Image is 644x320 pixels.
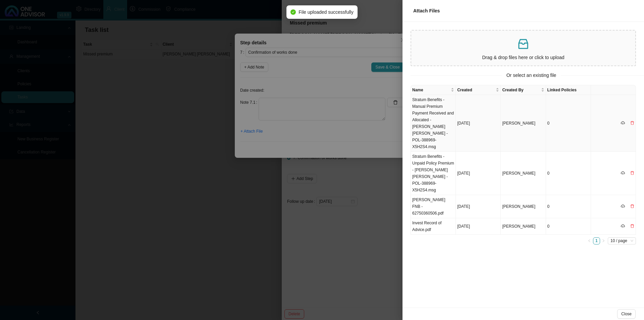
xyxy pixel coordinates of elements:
th: Created [456,85,501,95]
li: Next Page [600,237,607,244]
span: Created [457,87,494,93]
span: Attach Files [413,8,440,13]
div: Page Size [608,237,636,244]
span: inbox [517,37,530,51]
td: Invest Record of Advice.pdf [411,218,456,235]
td: Stratum Benefits - Unpaid Policy Premium - [PERSON_NAME] [PERSON_NAME] - POL-388969-X5H2S4.msg [411,152,456,195]
span: [PERSON_NAME] [502,121,535,126]
td: Stratum Benefits - Manual Premium Payment Received and Allocated - [PERSON_NAME] [PERSON_NAME] - ... [411,95,456,152]
a: 1 [593,238,600,244]
span: left [588,239,591,242]
span: right [602,239,605,242]
span: delete [630,224,634,228]
td: [PERSON_NAME] FNB - 62750360506.pdf [411,195,456,218]
button: Close [617,309,636,319]
span: cloud-download [621,171,625,175]
button: left [586,237,593,244]
th: Created By [501,85,546,95]
span: cloud-download [621,121,625,125]
span: [PERSON_NAME] [502,171,535,176]
span: cloud-download [621,224,625,228]
td: 0 [546,218,591,235]
li: Previous Page [586,237,593,244]
span: check-circle [290,9,296,15]
span: Close [621,311,632,317]
td: 0 [546,95,591,152]
th: Name [411,85,456,95]
span: Name [412,87,449,93]
td: 0 [546,152,591,195]
span: delete [630,171,634,175]
li: 1 [593,237,600,244]
td: 0 [546,195,591,218]
p: Drag & drop files here or click to upload [414,54,633,61]
td: [DATE] [456,218,501,235]
button: right [600,237,607,244]
span: delete [630,204,634,208]
td: [DATE] [456,152,501,195]
td: [DATE] [456,95,501,152]
span: 10 / page [610,238,633,244]
th: Linked Policies [546,85,591,95]
span: Created By [502,87,539,93]
span: delete [630,121,634,125]
span: inboxDrag & drop files here or click to upload [411,31,635,65]
td: [DATE] [456,195,501,218]
span: [PERSON_NAME] [502,224,535,229]
span: File uploaded successfully [299,8,353,16]
span: cloud-download [621,204,625,208]
span: [PERSON_NAME] [502,204,535,209]
span: Or select an existing file [502,72,561,79]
